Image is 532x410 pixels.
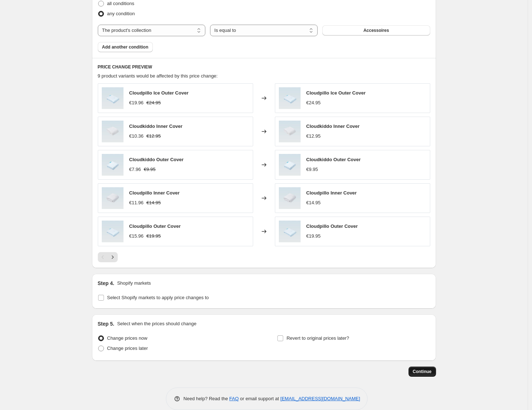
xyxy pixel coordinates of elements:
div: €14.95 [306,199,321,206]
div: €9.95 [306,166,318,173]
nav: Pagination [98,252,118,262]
span: Cloudkiddo Outer Cover [306,157,361,162]
div: €12.95 [306,133,321,140]
img: cloudkiddo-outer-cover-image_80x.jpg [279,154,301,176]
a: FAQ [229,396,239,401]
div: €19.95 [306,233,321,240]
span: Change prices later [107,346,148,351]
span: Cloudpillo Outer Cover [306,223,358,229]
img: cloudpillo-inner-cover-image_80x.jpg [279,187,301,209]
span: 9 product variants would be affected by this price change: [98,73,218,79]
img: cloudkiddo-outer-cover-image_80x.jpg [102,154,123,176]
span: Cloudpillo Inner Cover [129,190,180,196]
img: cloudpillo-inner-cover-image_80x.jpg [102,187,123,209]
span: Cloudpillo Outer Cover [129,223,181,229]
img: cloudkiddo-inner-cover-image_80x.jpg [102,121,123,142]
h6: PRICE CHANGE PREVIEW [98,64,430,70]
div: €11.96 [129,199,144,206]
button: Next [108,252,118,262]
strike: €19.95 [146,233,161,240]
p: Shopify markets [117,280,151,287]
span: all conditions [107,1,134,6]
div: €15.96 [129,233,144,240]
button: Add another condition [98,42,153,52]
img: cloudpillo-ice-outer-cover-image_80x.jpg [102,87,123,109]
button: Accessoires [322,25,430,35]
span: Cloudpillo Ice Outer Cover [129,90,189,96]
span: Select Shopify markets to apply price changes to [107,295,209,300]
span: Cloudpillo Inner Cover [306,190,357,196]
span: Cloudkiddo Inner Cover [129,124,183,129]
p: Select when the prices should change [117,320,196,327]
div: €10.36 [129,133,144,140]
h2: Step 4. [98,280,114,287]
span: Continue [413,369,432,375]
span: Change prices now [107,335,147,341]
span: or email support at [239,396,280,401]
strike: €9.95 [144,166,156,173]
span: any condition [107,11,135,16]
span: Cloudpillo Ice Outer Cover [306,90,366,96]
img: cloudpillo-ice-outer-cover-image_80x.jpg [279,87,301,109]
img: cloudpillo-outer-cover-image_80x.jpg [102,221,123,242]
img: cloudkiddo-inner-cover-image_80x.jpg [279,121,301,142]
span: Revert to original prices later? [286,335,349,341]
div: €7.96 [129,166,141,173]
button: Continue [409,367,436,377]
img: cloudpillo-outer-cover-image_80x.jpg [279,221,301,242]
div: €24.95 [306,99,321,106]
span: Add another condition [102,44,148,50]
span: Need help? Read the [184,396,230,401]
span: Cloudkiddo Inner Cover [306,124,360,129]
strike: €14.95 [146,199,161,206]
div: €19.96 [129,99,144,106]
strike: €24.95 [146,99,161,106]
span: Accessoires [363,28,389,33]
a: [EMAIL_ADDRESS][DOMAIN_NAME] [280,396,360,401]
strike: €12.95 [146,133,161,140]
h2: Step 5. [98,320,114,327]
span: Cloudkiddo Outer Cover [129,157,184,162]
